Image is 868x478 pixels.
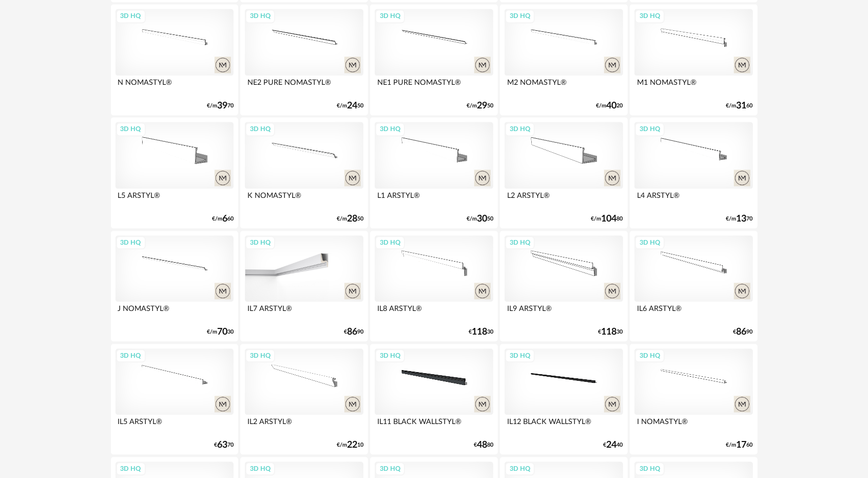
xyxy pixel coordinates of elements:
[599,328,623,336] div: € 30
[726,215,753,223] div: €/m 70
[111,231,238,342] a: 3D HQ J NOMASTYL® €/m7030
[505,76,623,96] div: M2 NOMASTYL®
[245,462,275,475] div: 3D HQ
[245,76,363,96] div: NE2 PURE NOMASTYL®
[115,415,234,435] div: IL5 ARSTYL®
[737,442,747,449] span: 17
[347,328,357,336] span: 86
[116,349,146,362] div: 3D HQ
[115,76,234,96] div: N NOMASTYL®
[245,9,275,23] div: 3D HQ
[347,442,357,449] span: 22
[602,215,617,223] span: 104
[370,4,497,115] a: 3D HQ NE1 PURE NOMASTYL® €/m2950
[505,189,623,209] div: L2 ARSTYL®
[217,442,227,449] span: 63
[630,344,757,455] a: 3D HQ I NOMASTYL® €/m1760
[500,117,627,228] a: 3D HQ L2 ARSTYL® €/m10480
[505,349,535,362] div: 3D HQ
[207,328,234,336] div: €/m 30
[240,344,368,455] a: 3D HQ IL2 ARSTYL® €/m2210
[505,236,535,249] div: 3D HQ
[472,328,487,336] span: 118
[630,117,757,228] a: 3D HQ L4 ARSTYL® €/m1370
[634,76,753,96] div: M1 NOMASTYL®
[477,215,487,223] span: 30
[634,189,753,209] div: L4 ARSTYL®
[607,102,617,109] span: 40
[505,9,535,23] div: 3D HQ
[375,415,493,435] div: IL11 BLACK WALLSTYL®
[207,102,234,109] div: €/m 70
[116,9,146,23] div: 3D HQ
[375,349,405,362] div: 3D HQ
[214,442,234,449] div: € 70
[370,344,497,455] a: 3D HQ IL11 BLACK WALLSTYL® €4880
[375,76,493,96] div: NE1 PURE NOMASTYL®
[370,117,497,228] a: 3D HQ L1 ARSTYL® €/m3050
[245,349,275,362] div: 3D HQ
[375,189,493,209] div: L1 ARSTYL®
[115,302,234,322] div: J NOMASTYL®
[500,231,627,342] a: 3D HQ IL9 ARSTYL® €11830
[245,302,363,322] div: IL7 ARSTYL®
[635,9,665,23] div: 3D HQ
[604,442,623,449] div: € 40
[474,442,493,449] div: € 80
[375,236,405,249] div: 3D HQ
[737,102,747,109] span: 31
[347,102,357,109] span: 24
[222,215,227,223] span: 6
[469,328,493,336] div: € 30
[726,442,753,449] div: €/m 60
[240,117,368,228] a: 3D HQ K NOMASTYL® €/m2850
[505,122,535,136] div: 3D HQ
[607,442,617,449] span: 24
[116,462,146,475] div: 3D HQ
[596,102,623,109] div: €/m 20
[245,189,363,209] div: K NOMASTYL®
[630,4,757,115] a: 3D HQ M1 NOMASTYL® €/m3160
[634,415,753,435] div: I NOMASTYL®
[116,236,146,249] div: 3D HQ
[602,328,617,336] span: 118
[347,215,357,223] span: 28
[505,415,623,435] div: IL12 BLACK WALLSTYL®
[375,302,493,322] div: IL8 ARSTYL®
[467,102,493,109] div: €/m 50
[500,344,627,455] a: 3D HQ IL12 BLACK WALLSTYL® €2440
[245,415,363,435] div: IL2 ARSTYL®
[634,302,753,322] div: IL6 ARSTYL®
[116,122,146,136] div: 3D HQ
[467,215,493,223] div: €/m 50
[477,102,487,109] span: 29
[245,236,275,249] div: 3D HQ
[375,122,405,136] div: 3D HQ
[337,102,363,109] div: €/m 50
[375,462,405,475] div: 3D HQ
[505,462,535,475] div: 3D HQ
[635,462,665,475] div: 3D HQ
[477,442,487,449] span: 48
[635,349,665,362] div: 3D HQ
[630,231,757,342] a: 3D HQ IL6 ARSTYL® €8690
[240,4,368,115] a: 3D HQ NE2 PURE NOMASTYL® €/m2450
[375,9,405,23] div: 3D HQ
[111,117,238,228] a: 3D HQ L5 ARSTYL® €/m660
[591,215,623,223] div: €/m 80
[217,328,227,336] span: 70
[245,122,275,136] div: 3D HQ
[500,4,627,115] a: 3D HQ M2 NOMASTYL® €/m4020
[111,4,238,115] a: 3D HQ N NOMASTYL® €/m3970
[635,122,665,136] div: 3D HQ
[737,328,747,336] span: 86
[212,215,234,223] div: €/m 60
[337,215,363,223] div: €/m 50
[344,328,363,336] div: € 90
[635,236,665,249] div: 3D HQ
[217,102,227,109] span: 39
[505,302,623,322] div: IL9 ARSTYL®
[111,344,238,455] a: 3D HQ IL5 ARSTYL® €6370
[726,102,753,109] div: €/m 60
[240,231,368,342] a: 3D HQ IL7 ARSTYL® €8690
